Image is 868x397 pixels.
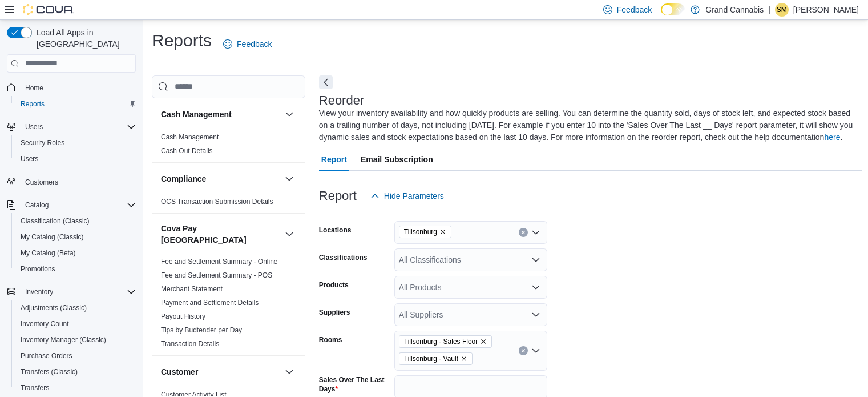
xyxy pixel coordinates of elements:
a: Payment and Settlement Details [161,299,259,307]
label: Rooms [319,335,342,344]
span: Load All Apps in [GEOGRAPHIC_DATA] [32,27,136,50]
a: Transfers [16,381,54,395]
h3: Compliance [161,173,206,185]
button: Remove Tillsonburg - Sales Floor from selection in this group [480,338,487,345]
button: My Catalog (Classic) [11,229,140,245]
span: Tillsonburg - Sales Floor [399,335,492,348]
a: Cash Out Details [161,147,213,155]
span: Catalog [25,200,49,210]
span: My Catalog (Beta) [21,248,76,258]
a: Fee and Settlement Summary - Online [161,258,278,266]
button: Catalog [21,198,53,212]
span: Dark Mode [661,15,661,16]
span: Tips by Budtender per Day [161,326,242,335]
h1: Reports [152,29,212,52]
span: Report [321,148,347,171]
span: Payment and Settlement Details [161,298,259,307]
a: Merchant Statement [161,285,223,293]
input: Dark Mode [661,3,685,15]
label: Suppliers [319,308,350,317]
a: My Catalog (Classic) [16,230,88,244]
a: Cash Management [161,133,219,141]
span: Users [16,152,136,166]
button: Users [11,151,140,167]
button: Users [2,119,140,135]
span: Feedback [237,38,272,50]
button: Cash Management [282,107,296,121]
div: Compliance [152,195,305,213]
span: Adjustments (Classic) [21,303,87,312]
span: Inventory Count [21,319,69,328]
span: Transfers [21,383,49,392]
span: Promotions [21,264,55,274]
h3: Cova Pay [GEOGRAPHIC_DATA] [161,223,280,246]
a: Promotions [16,262,60,276]
button: Reports [11,96,140,112]
span: Promotions [16,262,136,276]
span: OCS Transaction Submission Details [161,197,273,206]
button: Hide Parameters [366,185,449,207]
span: Fee and Settlement Summary - Online [161,257,278,266]
button: Cova Pay [GEOGRAPHIC_DATA] [282,227,296,241]
button: Open list of options [531,228,540,237]
label: Products [319,280,349,290]
div: Cash Management [152,130,305,162]
span: Adjustments (Classic) [16,301,136,315]
span: Security Roles [21,138,64,147]
p: [PERSON_NAME] [793,3,859,17]
span: Customers [25,178,58,187]
span: Transaction Details [161,339,219,348]
span: Inventory [25,287,53,296]
label: Sales Over The Last Days [319,375,390,394]
button: Purchase Orders [11,348,140,364]
a: My Catalog (Beta) [16,246,80,260]
button: Compliance [282,172,296,186]
span: Tillsonburg - Sales Floor [404,336,478,347]
a: Inventory Manager (Classic) [16,333,111,347]
a: here [824,133,840,142]
span: Security Roles [16,136,136,150]
a: Transfers (Classic) [16,365,82,379]
button: Next [319,75,333,89]
span: Cash Management [161,133,219,142]
a: Classification (Classic) [16,214,94,228]
span: Payout History [161,312,205,321]
a: Fee and Settlement Summary - POS [161,271,272,279]
span: Tillsonburg - Vault [404,353,458,364]
div: View your inventory availability and how quickly products are selling. You can determine the quan... [319,107,857,143]
button: Inventory [2,284,140,300]
a: Tips by Budtender per Day [161,326,242,334]
button: Open list of options [531,283,540,292]
span: My Catalog (Classic) [21,232,84,242]
div: Cova Pay [GEOGRAPHIC_DATA] [152,255,305,355]
button: Security Roles [11,135,140,151]
span: Tillsonburg [399,226,451,238]
button: Inventory Manager (Classic) [11,332,140,348]
button: Users [21,120,47,134]
a: Transaction Details [161,340,219,348]
button: Adjustments (Classic) [11,300,140,316]
a: Purchase Orders [16,349,77,363]
span: Cash Out Details [161,146,213,155]
a: Home [21,81,48,95]
span: Purchase Orders [16,349,136,363]
button: Remove Tillsonburg from selection in this group [439,228,446,235]
span: Customers [21,175,136,189]
button: Transfers (Classic) [11,364,140,380]
button: Home [2,79,140,96]
span: Users [25,122,43,131]
span: Classification (Classic) [16,214,136,228]
label: Classifications [319,253,368,262]
button: Customer [282,365,296,379]
button: Inventory [21,285,58,299]
div: Shaunna McPhail [775,3,789,17]
span: Purchase Orders [21,351,72,360]
span: My Catalog (Classic) [16,230,136,244]
span: Catalog [21,198,136,212]
button: Customer [161,366,280,378]
span: Transfers [16,381,136,395]
h3: Cash Management [161,109,232,120]
button: Compliance [161,173,280,185]
p: | [768,3,770,17]
h3: Reorder [319,94,364,107]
